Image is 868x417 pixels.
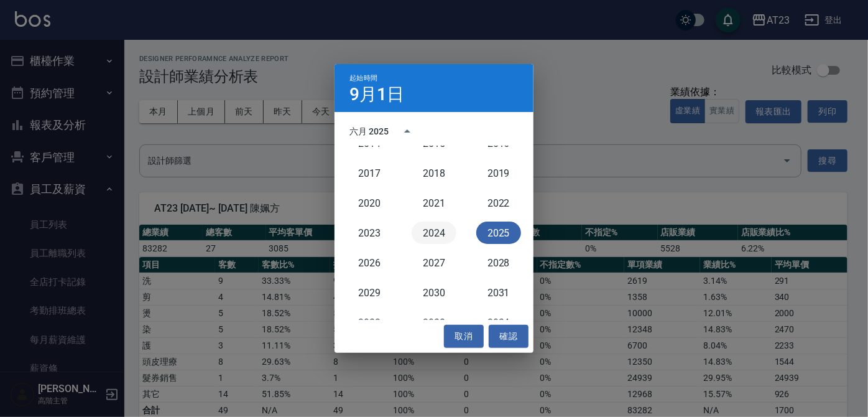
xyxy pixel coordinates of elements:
[412,311,456,334] button: 2033
[347,162,392,184] button: 2017
[476,192,521,214] button: 2022
[444,325,484,348] button: 取消
[347,311,392,334] button: 2032
[489,325,529,348] button: 確認
[347,251,392,274] button: 2026
[347,192,392,214] button: 2020
[476,222,521,244] button: 2025
[392,116,422,146] button: year view is open, switch to calendar view
[412,251,456,274] button: 2027
[476,281,521,304] button: 2031
[476,311,521,334] button: 2034
[349,74,377,82] span: 起始時間
[476,251,521,274] button: 2028
[347,222,392,244] button: 2023
[412,281,456,304] button: 2030
[349,125,389,138] div: 六月 2025
[412,162,456,184] button: 2018
[476,162,521,184] button: 2019
[412,192,456,214] button: 2021
[349,87,404,102] h4: 9月1日
[412,222,456,244] button: 2024
[347,281,392,304] button: 2029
